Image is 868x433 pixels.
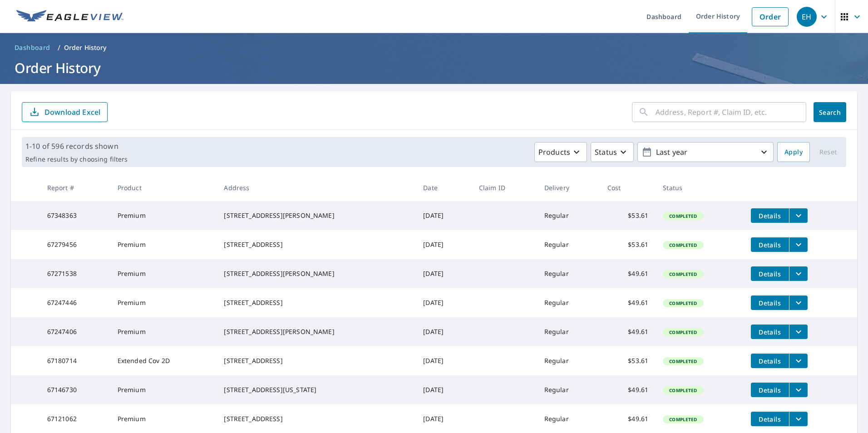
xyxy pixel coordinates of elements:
[11,59,857,77] h1: Order History
[777,142,810,162] button: Apply
[110,288,217,317] td: Premium
[789,237,808,252] button: filesDropdownBtn-67279456
[224,356,409,365] div: [STREET_ADDRESS]
[416,375,472,404] td: [DATE]
[756,357,784,365] span: Details
[789,295,808,310] button: filesDropdownBtn-67247446
[751,325,789,339] button: detailsBtn-67247406
[600,174,656,201] th: Cost
[756,270,784,278] span: Details
[756,415,784,423] span: Details
[537,230,600,259] td: Regular
[789,208,808,223] button: filesDropdownBtn-67348363
[224,269,409,278] div: [STREET_ADDRESS][PERSON_NAME]
[600,375,656,404] td: $49.61
[751,383,789,397] button: detailsBtn-67146730
[11,40,54,55] a: Dashboard
[814,102,846,122] button: Search
[40,259,110,288] td: 67271538
[751,208,789,223] button: detailsBtn-67348363
[110,174,217,201] th: Product
[664,387,702,394] span: Completed
[224,414,409,423] div: [STREET_ADDRESS]
[534,142,587,162] button: Products
[110,317,217,346] td: Premium
[751,354,789,368] button: detailsBtn-67180714
[416,201,472,230] td: [DATE]
[600,317,656,346] td: $49.61
[416,174,472,201] th: Date
[821,108,839,117] span: Search
[110,375,217,404] td: Premium
[756,328,784,336] span: Details
[224,211,409,220] div: [STREET_ADDRESS][PERSON_NAME]
[756,299,784,307] span: Details
[110,230,217,259] td: Premium
[664,416,702,423] span: Completed
[789,354,808,368] button: filesDropdownBtn-67180714
[537,288,600,317] td: Regular
[40,230,110,259] td: 67279456
[664,358,702,364] span: Completed
[600,259,656,288] td: $49.61
[600,230,656,259] td: $53.61
[11,40,857,55] nav: breadcrumb
[416,346,472,375] td: [DATE]
[751,295,789,310] button: detailsBtn-67247446
[224,298,409,307] div: [STREET_ADDRESS]
[656,99,806,125] input: Address, Report #, Claim ID, etc.
[110,259,217,288] td: Premium
[789,325,808,339] button: filesDropdownBtn-67247406
[600,288,656,317] td: $49.61
[224,385,409,394] div: [STREET_ADDRESS][US_STATE]
[664,242,702,248] span: Completed
[751,237,789,252] button: detailsBtn-67279456
[656,174,743,201] th: Status
[537,174,600,201] th: Delivery
[538,147,570,157] p: Products
[784,147,803,158] span: Apply
[537,317,600,346] td: Regular
[40,375,110,404] td: 67146730
[40,346,110,375] td: 67180714
[224,240,409,249] div: [STREET_ADDRESS]
[537,375,600,404] td: Regular
[652,144,759,160] p: Last year
[664,300,702,306] span: Completed
[472,174,537,201] th: Claim ID
[224,327,409,336] div: [STREET_ADDRESS][PERSON_NAME]
[600,346,656,375] td: $53.61
[25,155,128,163] p: Refine results by choosing filters
[110,346,217,375] td: Extended Cov 2D
[25,141,128,152] p: 1-10 of 596 records shown
[600,201,656,230] td: $53.61
[217,174,416,201] th: Address
[40,201,110,230] td: 67348363
[110,201,217,230] td: Premium
[756,241,784,249] span: Details
[16,10,123,24] img: EV Logo
[416,259,472,288] td: [DATE]
[44,107,100,117] p: Download Excel
[751,266,789,281] button: detailsBtn-67271538
[416,230,472,259] td: [DATE]
[789,266,808,281] button: filesDropdownBtn-67271538
[752,7,789,26] a: Order
[797,7,817,27] div: EH
[40,317,110,346] td: 67247406
[595,147,617,157] p: Status
[40,174,110,201] th: Report #
[664,271,702,277] span: Completed
[40,288,110,317] td: 67247446
[664,213,702,219] span: Completed
[756,212,784,220] span: Details
[537,259,600,288] td: Regular
[22,102,108,122] button: Download Excel
[664,329,702,335] span: Completed
[64,43,107,52] p: Order History
[637,142,774,162] button: Last year
[416,317,472,346] td: [DATE]
[789,412,808,426] button: filesDropdownBtn-67121062
[756,386,784,394] span: Details
[15,43,50,52] span: Dashboard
